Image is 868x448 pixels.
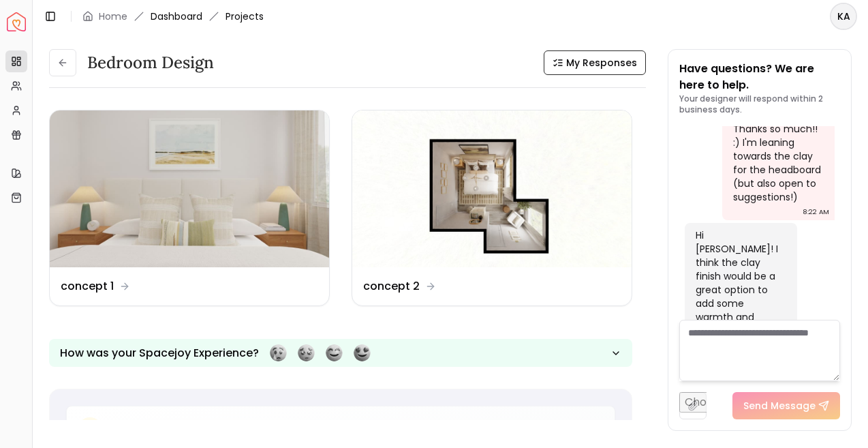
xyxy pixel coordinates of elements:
[679,61,841,93] p: Have questions? We are here to help.
[49,339,632,367] button: How was your Spacejoy Experience?Feeling terribleFeeling badFeeling goodFeeling awesome
[733,122,821,204] div: Thanks so much!! :) I'm leaning towards the clay for the headboard (but also open to suggestions!)
[7,12,26,31] img: Spacejoy Logo
[49,110,330,306] a: concept 1concept 1
[544,50,646,75] button: My Responses
[566,56,637,70] span: My Responses
[830,3,857,30] button: KA
[60,345,259,361] p: How was your Spacejoy Experience?
[679,93,841,115] p: Your designer will respond within 2 business days.
[82,10,264,23] nav: breadcrumb
[151,10,202,23] a: Dashboard
[831,4,856,29] span: KA
[352,110,632,306] a: concept 2concept 2
[50,110,329,267] img: concept 1
[696,228,784,365] div: Hi [PERSON_NAME]! I think the clay finish would be a great option to add some warmth and compleme...
[99,10,127,23] a: Home
[61,278,114,295] dd: concept 1
[363,278,420,295] dd: concept 2
[352,110,632,267] img: concept 2
[226,10,264,23] span: Projects
[7,12,26,31] a: Spacejoy
[803,205,829,219] div: 8:22 AM
[87,52,214,74] h3: Bedroom design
